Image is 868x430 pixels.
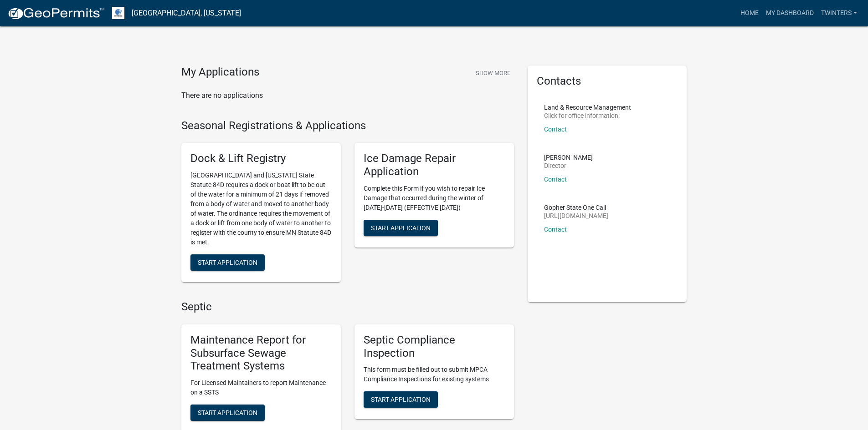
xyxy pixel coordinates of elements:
h5: Maintenance Report for Subsurface Sewage Treatment Systems [190,334,332,373]
p: This form must be filled out to submit MPCA Compliance Inspections for existing systems [364,365,505,384]
button: Start Application [364,220,438,236]
span: Start Application [198,409,257,416]
p: For Licensed Maintainers to report Maintenance on a SSTS [190,378,332,397]
p: Director [544,162,593,169]
button: Start Application [364,391,438,408]
h5: Dock & Lift Registry [190,152,332,165]
button: Show More [472,66,514,81]
p: There are no applications [181,90,514,101]
a: My Dashboard [762,5,817,22]
p: Land & Resource Management [544,104,631,111]
button: Start Application [190,254,265,271]
a: Home [737,5,762,22]
p: Click for office information: [544,112,631,119]
p: Gopher State One Call [544,204,608,211]
h4: My Applications [181,66,259,79]
h5: Contacts [537,75,678,88]
button: Start Application [190,405,265,421]
span: Start Application [198,259,257,266]
span: Start Application [371,396,431,403]
p: [URL][DOMAIN_NAME] [544,212,608,219]
h4: Septic [181,300,514,314]
img: Otter Tail County, Minnesota [112,7,124,19]
a: Contact [544,176,567,183]
h4: Seasonal Registrations & Applications [181,119,514,132]
h5: Septic Compliance Inspection [364,334,505,360]
span: Start Application [371,224,431,231]
h5: Ice Damage Repair Application [364,152,505,178]
p: [PERSON_NAME] [544,154,593,161]
a: twinters [817,5,861,22]
p: Complete this Form if you wish to repair Ice Damage that occurred during the winter of [DATE]-[DA... [364,184,505,212]
a: Contact [544,126,567,133]
p: [GEOGRAPHIC_DATA] and [US_STATE] State Statute 84D requires a dock or boat lift to be out of the ... [190,171,332,247]
a: Contact [544,226,567,233]
a: [GEOGRAPHIC_DATA], [US_STATE] [132,5,241,21]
